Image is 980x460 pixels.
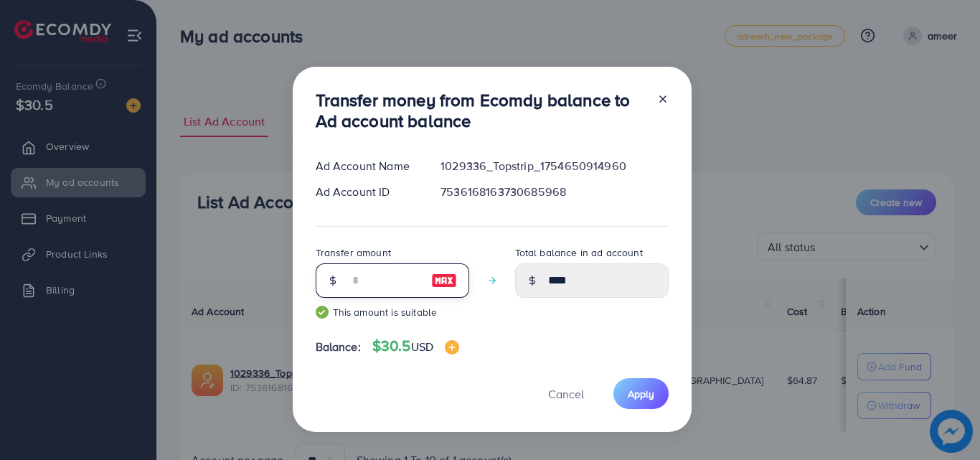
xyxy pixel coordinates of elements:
h4: $30.5 [372,337,459,355]
div: 7536168163730685968 [429,184,679,200]
img: guide [316,306,329,319]
small: This amount is suitable [316,305,469,319]
span: Cancel [548,386,584,402]
label: Total balance in ad account [515,245,643,260]
span: Apply [628,387,654,401]
div: Ad Account Name [304,158,430,174]
img: image [445,340,459,355]
h3: Transfer money from Ecomdy balance to Ad account balance [316,90,646,131]
label: Transfer amount [316,245,391,260]
button: Apply [613,378,669,409]
span: USD [411,339,433,355]
img: image [431,272,457,289]
span: Balance: [316,339,361,355]
div: Ad Account ID [304,184,430,200]
button: Cancel [530,378,602,409]
div: 1029336_Topstrip_1754650914960 [429,158,679,174]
